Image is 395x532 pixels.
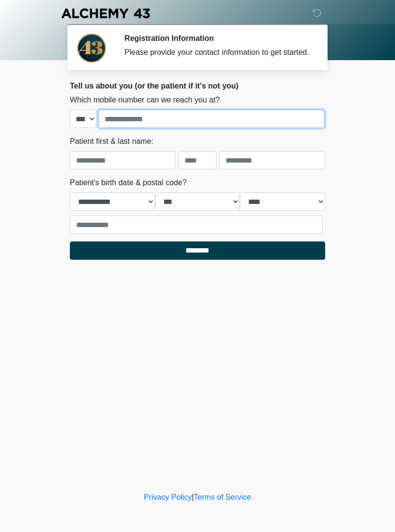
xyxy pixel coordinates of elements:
label: Which mobile number can we reach you at? [70,94,220,106]
img: Alchemy 43 Logo [60,7,151,19]
h2: Tell us about you (or the patient if it's not you) [70,81,325,90]
a: Terms of Service [194,493,251,501]
div: Please provide your contact information to get started. [124,47,311,58]
h2: Registration Information [124,34,311,43]
label: Patient's birth date & postal code? [70,177,186,189]
a: | [192,493,194,501]
label: Patient first & last name: [70,136,153,147]
img: Agent Avatar [77,34,106,63]
a: Privacy Policy [144,493,192,501]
